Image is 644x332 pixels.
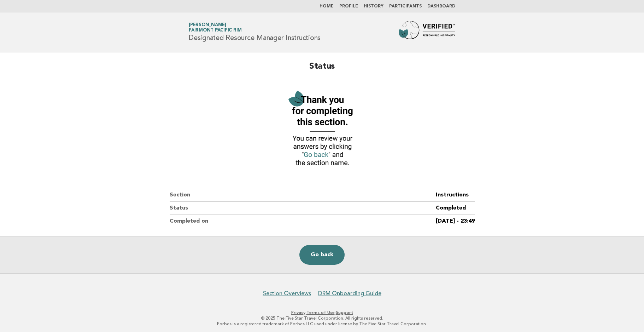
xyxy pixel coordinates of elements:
[283,87,361,172] img: Verified
[189,23,321,41] h1: Designated Resource Manager Instructions
[399,21,455,44] img: Forbes Travel Guide
[427,4,455,8] a: Dashboard
[389,4,422,8] a: Participants
[436,215,475,228] dd: [DATE] - 23:49
[106,321,538,327] p: Forbes is a registered trademark of Forbes LLC used under license by The Five Star Travel Corpora...
[336,310,353,315] a: Support
[291,310,305,315] a: Privacy
[339,4,358,8] a: Profile
[306,310,335,315] a: Terms of Use
[320,4,334,8] a: Home
[189,23,242,33] a: [PERSON_NAME]Fairmont Pacific Rim
[299,245,345,265] a: Go back
[263,290,311,297] a: Section Overviews
[436,202,475,215] dd: Completed
[364,4,384,8] a: History
[106,315,538,321] p: © 2025 The Five Star Travel Corporation. All rights reserved.
[106,310,538,315] p: · ·
[436,189,475,202] dd: Instructions
[170,189,436,202] dt: Section
[170,202,436,215] dt: Status
[170,215,436,228] dt: Completed on
[318,290,381,297] a: DRM Onboarding Guide
[170,61,475,78] h2: Status
[189,28,242,33] span: Fairmont Pacific Rim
